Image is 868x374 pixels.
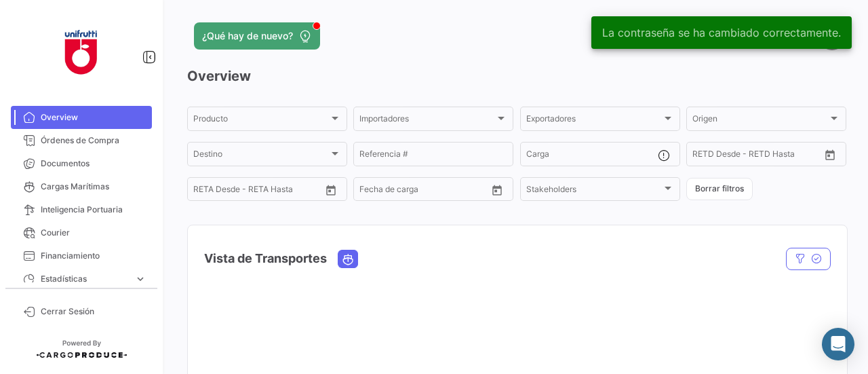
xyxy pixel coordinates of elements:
[321,180,341,200] button: Open calendar
[227,187,288,196] input: Hasta
[487,180,507,200] button: Open calendar
[41,227,146,239] span: Courier
[41,250,146,262] span: Financiamiento
[41,305,146,318] span: Cerrar Sesión
[393,187,454,196] input: Hasta
[41,273,129,285] span: Estadísticas
[11,198,152,221] a: Inteligencia Portuaria
[726,151,787,161] input: Hasta
[11,221,152,244] a: Courier
[194,22,320,50] button: ¿Qué hay de nuevo?
[526,116,662,126] span: Exportadores
[202,29,293,43] span: ¿Qué hay de nuevo?
[686,178,753,200] button: Borrar filtros
[11,106,152,129] a: Overview
[359,187,384,196] input: Desde
[11,129,152,152] a: Órdenes de Compra
[187,67,846,86] h3: Overview
[11,175,152,198] a: Cargas Marítimas
[47,16,115,84] img: 6ae399ea-e399-42fc-a4aa-7bf23cf385c8.jpg
[359,116,495,126] span: Importadores
[41,204,146,216] span: Inteligencia Portuaria
[338,250,357,267] button: Ocean
[822,328,854,360] div: Abrir Intercom Messenger
[41,157,146,170] span: Documentos
[41,111,146,124] span: Overview
[193,151,329,161] span: Destino
[193,116,329,126] span: Producto
[526,187,662,196] span: Stakeholders
[41,181,146,193] span: Cargas Marítimas
[820,145,840,165] button: Open calendar
[204,249,327,268] h4: Vista de Transportes
[11,244,152,267] a: Financiamiento
[41,134,146,147] span: Órdenes de Compra
[692,116,828,126] span: Origen
[134,273,146,285] span: expand_more
[602,26,841,39] span: La contraseña se ha cambiado correctamente.
[193,187,218,196] input: Desde
[11,152,152,175] a: Documentos
[692,151,717,161] input: Desde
